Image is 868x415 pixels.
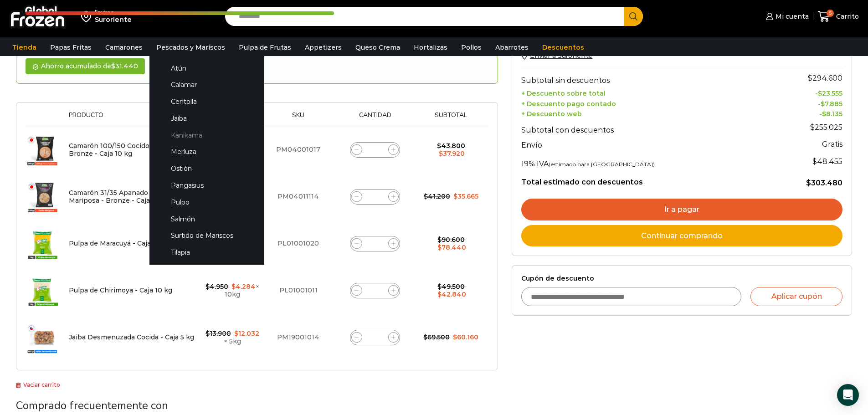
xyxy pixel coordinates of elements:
[521,199,842,220] a: Ir a pagar
[424,192,450,200] bdi: 41.200
[437,243,466,251] bdi: 78.440
[821,100,825,108] span: $
[812,157,842,166] span: 48.455
[152,39,230,56] a: Pescados y Mariscos
[369,284,381,297] input: Product quantity
[818,89,822,97] span: $
[766,108,842,118] td: -
[16,398,168,413] span: Comprado frecuentemente con
[265,126,332,174] td: PM04001017
[521,137,767,153] th: Envío
[810,123,815,132] span: $
[808,74,812,82] span: $
[159,93,255,110] a: Centolla
[453,192,478,200] bdi: 35.665
[26,58,145,74] div: Ahorro acumulado de
[351,39,405,56] a: Queso Crema
[437,282,442,291] span: $
[159,60,255,77] a: Atún
[111,62,115,70] span: $
[369,190,381,203] input: Product quantity
[265,314,332,361] td: PM19001014
[521,97,767,108] th: + Descuento pago contado
[159,160,255,177] a: Ostión
[437,236,465,244] bdi: 90.600
[457,39,486,56] a: Pollos
[231,282,256,291] bdi: 4.284
[521,225,842,247] a: Continuar comprando
[773,12,809,21] span: Mi cuenta
[822,110,842,118] bdi: 8.135
[491,39,533,56] a: Abarrotes
[437,290,466,298] bdi: 42.840
[265,112,332,126] th: Sku
[453,333,457,341] span: $
[69,239,170,247] a: Pulpa de Maracuyá - Caja 10 kg
[437,282,465,291] bdi: 49.500
[453,333,478,341] bdi: 60.160
[101,39,147,56] a: Camarones
[453,192,457,200] span: $
[159,194,255,210] a: Pulpo
[764,7,808,26] a: Mi cuenta
[424,192,428,200] span: $
[437,142,441,150] span: $
[437,142,465,150] bdi: 43.800
[369,143,381,156] input: Product quantity
[69,142,179,158] a: Camarón 100/150 Cocido Pelado - Bronze - Caja 10 kg
[159,143,255,160] a: Merluza
[64,112,200,126] th: Producto
[521,170,767,188] th: Total estimado con descuentos
[265,220,332,267] td: PL01001020
[81,9,95,24] img: address-field-icon.svg
[766,97,842,108] td: -
[437,243,442,251] span: $
[205,329,231,338] bdi: 13.900
[818,6,859,27] a: 5 Carrito
[750,287,842,306] button: Aplicar cupón
[300,39,346,56] a: Appetizers
[95,9,132,15] div: Enviar a
[46,39,96,56] a: Papas Fritas
[234,39,296,56] a: Pulpa de Frutas
[369,237,381,250] input: Product quantity
[834,12,859,21] span: Carrito
[521,275,842,282] label: Cupón de descuento
[69,333,194,341] a: Jaiba Desmenuzada Cocida - Caja 5 kg
[806,179,811,187] span: $
[812,157,817,166] span: $
[521,152,767,170] th: 19% IVA
[808,74,842,82] bdi: 294.600
[818,89,842,97] bdi: 23.555
[234,329,238,338] span: $
[521,69,767,87] th: Subtotal sin descuentos
[822,140,842,149] strong: Gratis
[205,282,210,291] span: $
[827,10,834,17] span: 5
[521,118,767,137] th: Subtotal con descuentos
[806,179,842,187] bdi: 303.480
[265,173,332,220] td: PM04011114
[159,177,255,194] a: Pangasius
[521,108,767,118] th: + Descuento web
[205,282,228,291] bdi: 4.950
[423,333,450,341] bdi: 69.500
[437,236,442,244] span: $
[159,210,255,227] a: Salmón
[69,189,169,205] a: Camarón 31/35 Apanado Corte Mariposa - Bronze - Caja 5 kg
[766,87,842,97] td: -
[159,244,255,261] a: Tilapia
[159,227,255,244] a: Surtido de Mariscos
[8,39,41,56] a: Tienda
[810,123,842,132] bdi: 255.025
[549,161,655,168] small: (estimado para [GEOGRAPHIC_DATA])
[234,329,259,338] bdi: 12.032
[439,149,443,158] span: $
[369,331,381,344] input: Product quantity
[521,87,767,97] th: + Descuento sobre total
[624,7,643,26] button: Search button
[111,62,138,70] bdi: 31.440
[423,333,427,341] span: $
[418,112,484,126] th: Subtotal
[409,39,452,56] a: Hortalizas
